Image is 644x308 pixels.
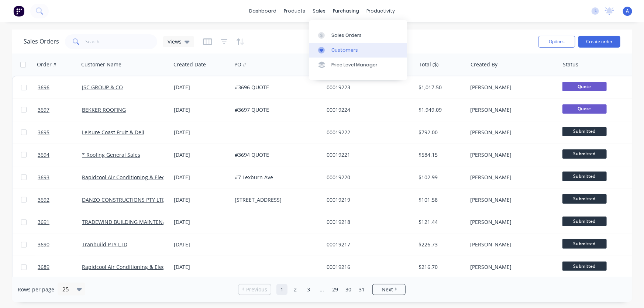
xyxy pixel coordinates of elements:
[470,241,552,248] div: [PERSON_NAME]
[470,106,552,114] div: [PERSON_NAME]
[38,129,49,136] span: 3695
[82,129,144,136] a: Leisure Coast Fruit & Deli
[38,151,49,159] span: 3694
[38,189,82,211] a: 3692
[174,151,229,159] div: [DATE]
[562,127,607,136] span: Submitted
[331,32,362,39] div: Sales Orders
[38,263,49,271] span: 3689
[82,84,123,91] a: JSC GROUP & CO
[38,121,82,143] a: 3695
[343,284,354,295] a: Page 30
[419,84,462,91] div: $1,017.50
[419,218,462,226] div: $121.44
[235,284,409,295] ul: Pagination
[419,241,462,248] div: $226.73
[309,28,407,42] a: Sales Orders
[235,106,317,114] div: #3697 QUOTE
[327,129,409,136] div: 00019222
[538,36,575,48] button: Options
[82,218,176,225] a: TRADEWIND BUILDING MAINTENANCE
[331,47,358,53] div: Customers
[38,256,82,278] a: 3689
[419,106,462,114] div: $1,949.09
[329,6,363,17] div: purchasing
[234,61,246,68] div: PO #
[174,241,229,248] div: [DATE]
[562,262,607,271] span: Submitted
[174,129,229,136] div: [DATE]
[24,38,59,45] h1: Sales Orders
[290,284,301,295] a: Page 2
[470,151,552,159] div: [PERSON_NAME]
[38,144,82,166] a: 3694
[38,196,49,204] span: 3692
[382,286,393,293] span: Next
[562,217,607,226] span: Submitted
[419,174,462,181] div: $102.99
[168,38,182,45] span: Views
[81,61,121,68] div: Customer Name
[363,6,399,17] div: productivity
[18,286,54,293] span: Rows per page
[246,286,267,293] span: Previous
[303,284,314,295] a: Page 3
[38,233,82,256] a: 3690
[37,61,56,68] div: Order #
[235,174,317,181] div: #7 Lexburn Ave
[38,166,82,188] a: 3693
[13,6,24,17] img: Factory
[562,194,607,203] span: Submitted
[327,84,409,91] div: 00019223
[330,284,341,295] a: Page 29
[562,239,607,248] span: Submitted
[327,174,409,181] div: 00019220
[327,241,409,248] div: 00019217
[470,218,552,226] div: [PERSON_NAME]
[419,151,462,159] div: $584.15
[38,76,82,98] a: 3696
[331,62,378,68] div: Price Level Manager
[38,99,82,121] a: 3697
[276,284,287,295] a: Page 1 is your current page
[82,241,127,248] a: Tranbuild PTY LTD
[174,106,229,114] div: [DATE]
[238,286,271,293] a: Previous page
[470,84,552,91] div: [PERSON_NAME]
[235,84,317,91] div: #3696 QUOTE
[173,61,206,68] div: Created Date
[316,284,327,295] a: Jump forward
[419,196,462,204] div: $101.58
[38,241,49,248] span: 3690
[245,6,280,17] a: dashboard
[562,104,607,114] span: Quote
[419,129,462,136] div: $792.00
[38,106,49,114] span: 3697
[38,211,82,233] a: 3691
[82,263,195,270] a: Rapidcool Air Conditioning & Electrical Pty Ltd
[578,36,620,48] button: Create order
[471,61,497,68] div: Created By
[419,61,438,68] div: Total ($)
[82,196,166,203] a: DANZO CONSTRUCTIONS PTY LTD
[562,82,607,91] span: Quote
[562,172,607,181] span: Submitted
[38,218,49,226] span: 3691
[174,263,229,271] div: [DATE]
[280,6,309,17] div: products
[82,174,195,181] a: Rapidcool Air Conditioning & Electrical Pty Ltd
[174,84,229,91] div: [DATE]
[373,286,405,293] a: Next page
[38,84,49,91] span: 3696
[419,263,462,271] div: $216.70
[309,6,329,17] div: sales
[174,196,229,204] div: [DATE]
[174,218,229,226] div: [DATE]
[470,129,552,136] div: [PERSON_NAME]
[563,61,578,68] div: Status
[356,284,367,295] a: Page 31
[470,196,552,204] div: [PERSON_NAME]
[82,151,140,158] a: * Roofing General Sales
[86,34,158,49] input: Search...
[470,174,552,181] div: [PERSON_NAME]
